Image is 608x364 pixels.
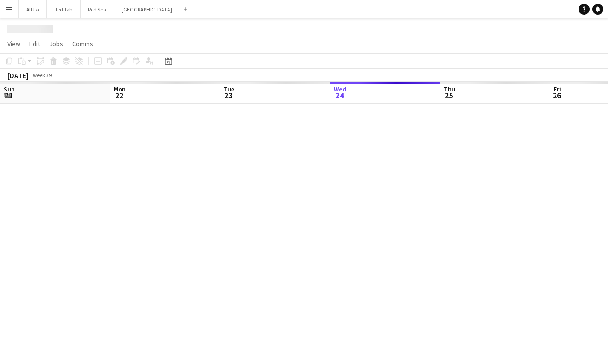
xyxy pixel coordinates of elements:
span: Edit [29,40,40,48]
a: Jobs [46,38,67,50]
button: [GEOGRAPHIC_DATA] [114,0,180,18]
span: View [7,40,20,48]
a: Edit [26,38,44,50]
span: Thu [444,85,455,93]
span: 22 [112,90,126,101]
div: [DATE] [7,71,29,80]
span: Tue [224,85,234,93]
button: Jeddah [47,0,81,18]
span: 25 [442,90,455,101]
span: 21 [2,90,15,101]
span: Wed [334,85,347,93]
span: Jobs [49,40,63,48]
span: 23 [222,90,234,101]
span: Week 39 [30,72,53,79]
button: Red Sea [81,0,114,18]
a: View [4,38,24,50]
span: 24 [332,90,347,101]
button: AlUla [19,0,47,18]
a: Comms [69,38,97,50]
span: 26 [552,90,561,101]
span: Fri [554,85,561,93]
span: Comms [72,40,93,48]
span: Sun [4,85,15,93]
span: Mon [114,85,126,93]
